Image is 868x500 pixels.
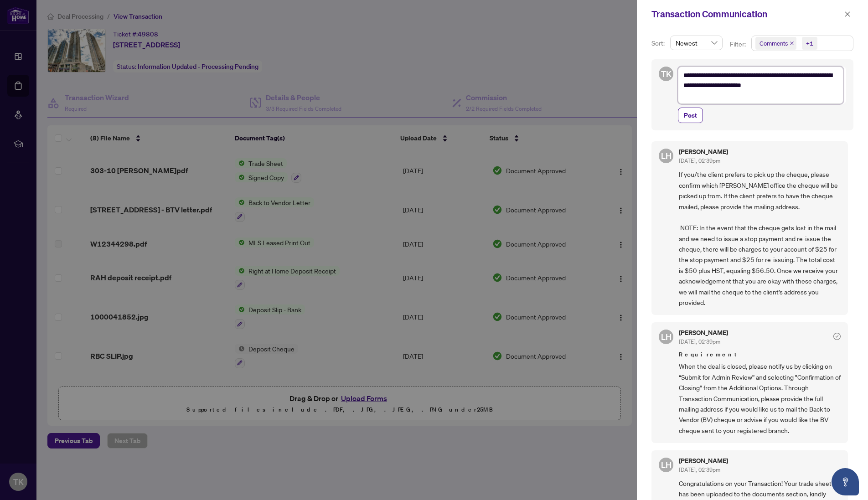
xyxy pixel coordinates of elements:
span: [DATE], 02:39pm [679,338,720,345]
button: Open asap [832,468,859,495]
span: Post [684,108,697,123]
span: check-circle [833,333,841,340]
h5: [PERSON_NAME] [679,458,728,464]
span: LH [661,149,672,162]
p: Sort: [651,38,666,48]
span: Requirement [679,350,841,359]
span: LH [661,330,672,343]
div: +1 [806,39,813,48]
button: Post [678,108,703,123]
span: TK [661,67,672,80]
span: If you/the client prefers to pick up the cheque, please confirm which [PERSON_NAME] office the ch... [679,169,841,308]
span: [DATE], 02:39pm [679,157,720,164]
span: Comments [755,37,796,50]
span: close [790,41,794,46]
span: LH [661,459,672,471]
h5: [PERSON_NAME] [679,330,728,336]
p: Filter: [730,39,747,49]
span: Newest [676,36,717,50]
span: Comments [759,39,788,48]
span: [DATE], 02:39pm [679,466,720,473]
h5: [PERSON_NAME] [679,149,728,155]
span: close [844,11,851,17]
div: Transaction Communication [651,7,842,21]
span: When the deal is closed, please notify us by clicking on “Submit for Admin Review” and selecting ... [679,361,841,436]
